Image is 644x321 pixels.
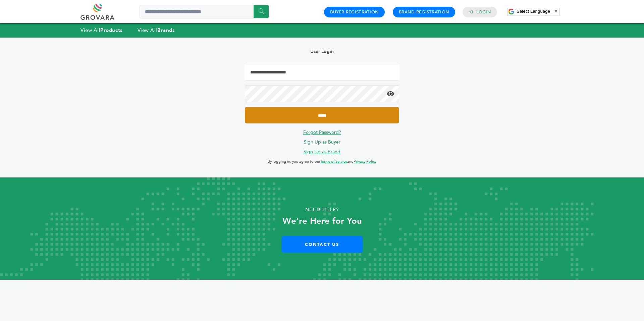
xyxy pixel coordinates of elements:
a: Sign Up as Brand [304,149,340,155]
span: Select Language [517,9,550,14]
a: Sign Up as Buyer [304,139,340,145]
a: View AllProducts [80,27,123,34]
a: Buyer Registration [330,9,379,15]
strong: We’re Here for You [282,215,362,227]
b: User Login [310,48,334,55]
a: Contact Us [281,236,363,253]
input: Search a product or brand... [140,5,269,18]
strong: Brands [157,27,175,34]
a: Privacy Policy [354,159,376,164]
p: By logging in, you agree to our and [245,158,399,166]
a: Forgot Password? [303,129,341,136]
a: Login [476,9,491,15]
p: Need Help? [32,205,612,215]
input: Password [245,86,399,102]
input: Email Address [245,64,399,81]
a: Terms of Service [320,159,347,164]
a: View AllBrands [138,27,175,34]
strong: Products [100,27,122,34]
span: ▼ [554,9,558,14]
a: Select Language​ [517,9,558,14]
a: Brand Registration [399,9,449,15]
